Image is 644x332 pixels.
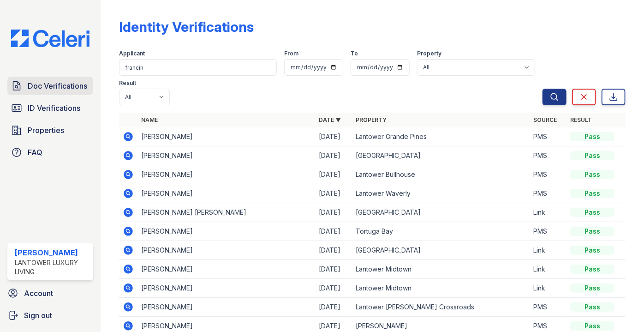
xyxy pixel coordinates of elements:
div: Pass [570,302,614,312]
a: Result [570,116,592,123]
td: [PERSON_NAME] [PERSON_NAME] [137,203,315,222]
td: [PERSON_NAME] [137,146,315,165]
label: Property [417,50,441,57]
td: [DATE] [315,127,352,146]
td: PMS [530,146,566,165]
td: PMS [530,127,566,146]
a: Sign out [4,306,97,325]
td: [DATE] [315,184,352,203]
div: Pass [570,227,614,236]
td: PMS [530,298,566,317]
td: Lantower Grande Pines [352,127,530,146]
label: Result [119,79,136,87]
td: Tortuga Bay [352,222,530,241]
div: Pass [570,151,614,160]
td: [DATE] [315,165,352,184]
td: [PERSON_NAME] [137,298,315,317]
td: [PERSON_NAME] [137,165,315,184]
a: Source [533,116,557,123]
td: [PERSON_NAME] [137,222,315,241]
td: [PERSON_NAME] [137,241,315,260]
a: Doc Verifications [7,77,93,95]
span: Account [24,288,53,299]
td: Lantower Bullhouse [352,165,530,184]
td: [PERSON_NAME] [137,279,315,298]
span: Sign out [24,310,52,321]
div: Pass [570,132,614,141]
td: PMS [530,165,566,184]
td: Lantower [PERSON_NAME] Crossroads [352,298,530,317]
a: Property [356,116,387,123]
td: [DATE] [315,260,352,279]
span: ID Verifications [28,103,80,114]
div: Pass [570,208,614,217]
a: Account [4,284,97,302]
td: [DATE] [315,222,352,241]
td: Link [530,203,566,222]
a: FAQ [7,143,93,162]
div: Pass [570,321,614,331]
a: Properties [7,121,93,139]
td: Link [530,279,566,298]
td: [DATE] [315,203,352,222]
img: CE_Logo_Blue-a8612792a0a2168367f1c8372b55b34899dd931a85d93a1a3d3e32e68fde9ad4.png [4,30,97,47]
td: [PERSON_NAME] [137,260,315,279]
a: ID Verifications [7,99,93,117]
a: Date ▼ [319,116,341,123]
td: Lantower Midtown [352,260,530,279]
td: Link [530,260,566,279]
div: [PERSON_NAME] [15,247,89,258]
td: [DATE] [315,241,352,260]
td: [GEOGRAPHIC_DATA] [352,241,530,260]
div: Pass [570,170,614,179]
label: From [284,50,298,57]
div: Pass [570,265,614,274]
td: [DATE] [315,279,352,298]
a: Name [141,116,158,123]
input: Search by name or phone number [119,59,277,76]
td: Link [530,241,566,260]
span: FAQ [28,147,42,158]
div: Lantower Luxury Living [15,258,89,277]
span: Doc Verifications [28,80,87,91]
span: Properties [28,125,64,136]
td: Lantower Waverly [352,184,530,203]
td: [PERSON_NAME] [137,184,315,203]
td: [DATE] [315,146,352,165]
div: Pass [570,189,614,198]
td: [GEOGRAPHIC_DATA] [352,146,530,165]
td: [PERSON_NAME] [137,127,315,146]
div: Pass [570,246,614,255]
label: Applicant [119,50,145,57]
div: Identity Verifications [119,18,254,35]
td: PMS [530,222,566,241]
div: Pass [570,284,614,293]
td: [DATE] [315,298,352,317]
td: [GEOGRAPHIC_DATA] [352,203,530,222]
td: Lantower Midtown [352,279,530,298]
label: To [351,50,358,57]
td: PMS [530,184,566,203]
